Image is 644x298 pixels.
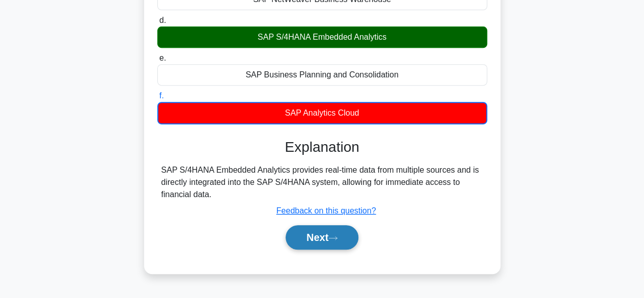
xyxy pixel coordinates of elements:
span: e. [159,53,166,62]
span: d. [159,16,166,24]
div: SAP Business Planning and Consolidation [157,64,487,86]
a: Feedback on this question? [276,206,376,215]
div: SAP S/4HANA Embedded Analytics provides real-time data from multiple sources and is directly inte... [161,164,483,201]
span: f. [159,91,164,100]
h3: Explanation [163,139,481,156]
button: Next [286,225,358,250]
div: SAP S/4HANA Embedded Analytics [157,26,487,48]
div: SAP Analytics Cloud [157,102,487,124]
